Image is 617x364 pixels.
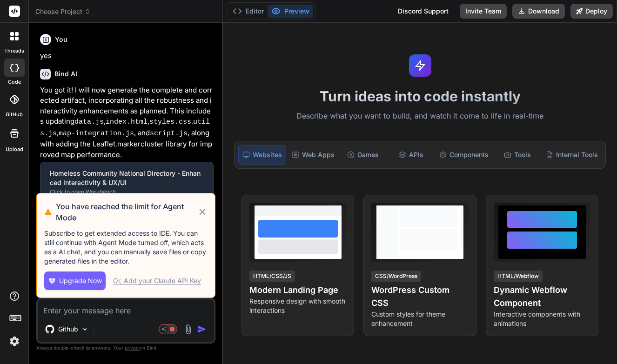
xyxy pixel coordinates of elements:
[113,276,201,285] div: Or, Add your Claude API Key
[106,118,148,126] code: index.html
[228,88,611,105] h1: Turn ideas into code instantly
[54,69,77,79] h6: Bind AI
[56,201,197,223] h3: You have reached the limit for Agent Mode
[460,4,507,19] button: Invite Team
[7,333,22,349] img: settings
[392,4,454,19] div: Discord Support
[228,110,611,122] p: Describe what you want to build, and watch it come to life in real-time
[44,229,208,266] p: Subscribe to get extended access to IDE. You can still continue with Agent Mode turned off, which...
[6,146,23,153] label: Upload
[50,169,203,187] div: Homeless Community National Directory - Enhanced Interactivity & UX/UI
[542,145,602,165] div: Internal Tools
[59,276,102,285] span: Upgrade Now
[44,271,106,290] button: Upgrade Now
[249,297,346,315] p: Responsive design with smooth interactions
[40,118,210,138] code: utils.js
[150,130,188,138] code: script.js
[183,324,194,335] img: attachment
[371,284,468,310] h4: WordPress Custom CSS
[59,130,134,138] code: map-integration.js
[494,310,590,328] p: Interactive components with animations
[8,78,21,86] label: code
[229,5,268,18] button: Editor
[50,188,203,196] div: Click to open Workbench
[55,35,67,44] h6: You
[494,145,540,165] div: Tools
[288,145,338,165] div: Web Apps
[238,145,286,165] div: Websites
[58,324,78,334] p: Github
[40,162,213,202] button: Homeless Community National Directory - Enhanced Interactivity & UX/UIClick to open Workbench
[436,145,492,165] div: Components
[570,4,613,19] button: Deploy
[340,145,386,165] div: Games
[4,47,24,55] label: threads
[197,324,207,334] img: icon
[249,284,346,297] h4: Modern Landing Page
[149,118,191,126] code: styles.css
[494,271,543,282] div: HTML/Webflow
[35,7,91,16] span: Choose Project
[36,344,215,352] p: Always double-check its answers. Your in Bind
[40,85,214,160] p: You got it! I will now generate the complete and corrected artifact, incorporating all the robust...
[74,118,104,126] code: data.js
[125,345,141,351] span: privacy
[512,4,565,19] button: Download
[371,271,421,282] div: CSS/WordPress
[40,51,214,61] p: yes
[268,5,313,18] button: Preview
[6,111,23,119] label: GitHub
[494,284,590,310] h4: Dynamic Webflow Component
[249,271,295,282] div: HTML/CSS/JS
[81,325,89,333] img: Pick Models
[388,145,434,165] div: APIs
[371,310,468,328] p: Custom styles for theme enhancement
